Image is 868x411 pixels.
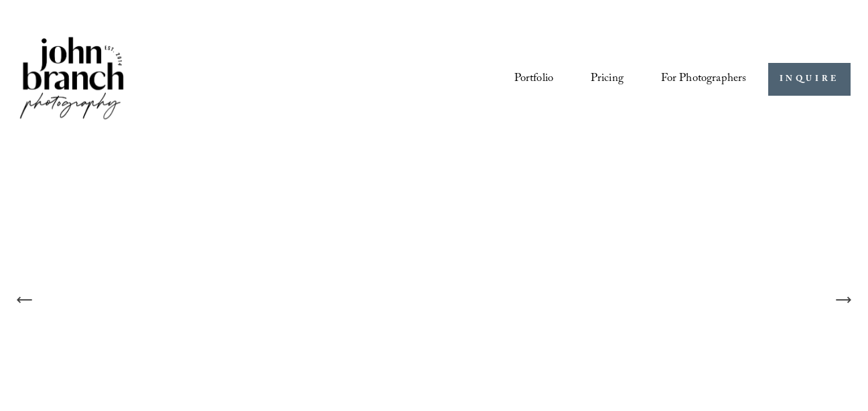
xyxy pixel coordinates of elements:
button: Next Slide [828,285,858,315]
a: Pricing [591,67,624,92]
img: John Branch IV Photography [17,34,126,125]
a: Portfolio [514,67,554,92]
a: folder dropdown [661,67,747,92]
a: INQUIRE [768,63,851,96]
button: Previous Slide [10,285,40,315]
span: For Photographers [661,68,747,90]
